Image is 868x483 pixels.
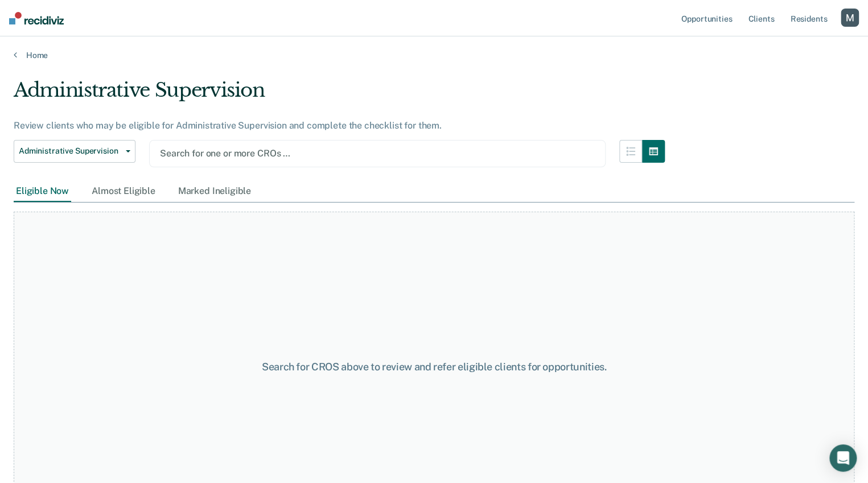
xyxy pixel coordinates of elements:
div: Eligible Now [14,181,71,202]
div: Marked Ineligible [176,181,253,202]
a: Home [14,50,854,60]
span: Administrative Supervision [19,146,121,156]
div: Almost Eligible [89,181,158,202]
div: Open Intercom Messenger [829,444,857,472]
img: Recidiviz [9,12,64,24]
div: Administrative Supervision [14,79,665,111]
button: Administrative Supervision [14,140,135,163]
div: Search for CROS above to review and refer eligible clients for opportunities. [224,361,644,373]
div: Review clients who may be eligible for Administrative Supervision and complete the checklist for ... [14,120,665,131]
